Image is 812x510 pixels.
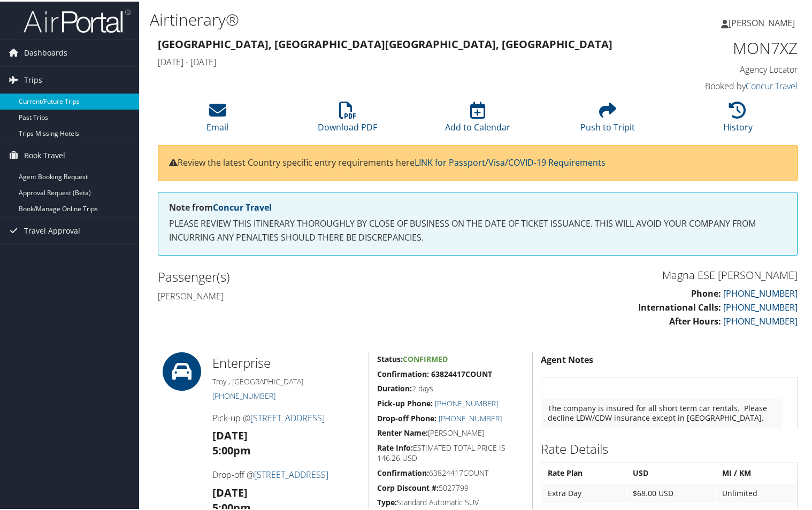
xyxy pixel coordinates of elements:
strong: Status: [377,352,403,362]
strong: Renter Name: [377,426,428,436]
p: PLEASE REVIEW THIS ITINERARY THOROUGHLY BY CLOSE OF BUSINESS ON THE DATE OF TICKET ISSUANCE. THIS... [169,215,786,243]
span: [PERSON_NAME] [729,16,795,27]
h5: 5027799 [377,481,525,492]
h4: [DATE] - [DATE] [158,55,634,66]
a: [STREET_ADDRESS] [250,411,325,422]
td: Unlimited [717,482,796,501]
h5: Troy , [GEOGRAPHIC_DATA] [212,375,361,385]
h4: [PERSON_NAME] [158,289,470,300]
h3: Magna ESE [PERSON_NAME] [486,266,798,281]
strong: Confirmation: 63824417COUNT [377,367,492,377]
th: USD [627,462,716,481]
h4: Drop-off @ [212,467,361,479]
td: $68.00 USD [627,482,716,501]
strong: Confirmation: [377,466,429,476]
h5: [PERSON_NAME] [377,426,525,437]
span: Dashboards [24,38,67,65]
th: Rate Plan [542,462,626,481]
strong: [DATE] [212,427,248,441]
a: [PHONE_NUMBER] [723,286,798,298]
h4: Pick-up @ [212,411,361,422]
strong: International Calls: [638,300,721,312]
h2: Enterprise [212,352,361,370]
a: Push to Tripit [580,106,635,132]
strong: Type: [377,496,397,506]
strong: After Hours: [669,314,721,326]
span: Confirmed [403,352,448,362]
strong: Duration: [377,382,412,392]
strong: Pick-up Phone: [377,397,433,407]
h4: Agency Locator [650,62,798,74]
td: Extra Day [542,482,626,501]
h5: 63824417COUNT [377,466,525,477]
a: [PHONE_NUMBER] [212,389,275,399]
h5: Standard Automatic SUV [377,496,525,506]
h4: Booked by [650,79,798,90]
a: LINK for Passport/Visa/COVID-19 Requirements [415,155,606,167]
a: History [723,106,753,132]
a: [PHONE_NUMBER] [723,314,798,326]
strong: Rate Info: [377,441,413,451]
th: MI / KM [717,462,796,481]
h2: Rate Details [541,438,798,457]
a: [STREET_ADDRESS] [254,467,328,479]
h5: ESTIMATED TOTAL PRICE IS 146.26 USD [377,441,525,462]
strong: Corp Discount #: [377,481,439,491]
a: Concur Travel [746,79,798,90]
p: Review the latest Country specific entry requirements here [169,154,786,168]
a: Concur Travel [213,200,272,212]
strong: [DATE] [212,484,248,498]
h5: 2 days [377,382,525,392]
a: Email [206,106,228,132]
a: [PHONE_NUMBER] [439,412,502,422]
strong: Note from [169,200,272,212]
a: Add to Calendar [445,106,510,132]
a: [PHONE_NUMBER] [435,397,498,407]
h1: MON7XZ [650,35,798,58]
p: The company is insured for all short term car rentals. Please decline LDW/CDW insurance except in... [548,402,777,421]
strong: Agent Notes [541,352,593,364]
a: [PHONE_NUMBER] [723,300,798,312]
strong: 5:00pm [212,442,251,456]
strong: Drop-off Phone: [377,412,436,422]
strong: Phone: [691,286,721,298]
strong: [GEOGRAPHIC_DATA], [GEOGRAPHIC_DATA] [GEOGRAPHIC_DATA], [GEOGRAPHIC_DATA] [158,35,612,50]
span: Travel Approval [24,216,80,243]
h1: Airtinerary® [150,7,587,29]
a: [PERSON_NAME] [721,5,806,37]
h2: Passenger(s) [158,266,470,284]
img: airportal-logo.png [24,7,131,32]
span: Trips [24,65,42,92]
span: Book Travel [24,141,65,167]
a: Download PDF [318,106,377,132]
